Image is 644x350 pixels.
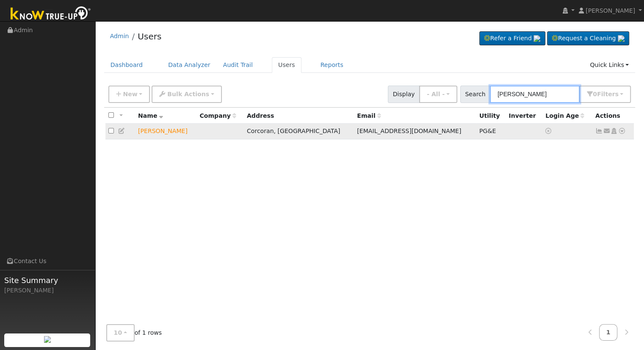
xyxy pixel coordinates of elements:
[595,128,603,134] a: Show Graph
[583,57,635,73] a: Quick Links
[217,57,259,73] a: Audit Trail
[4,286,91,295] div: [PERSON_NAME]
[603,127,611,136] a: manueldsalinas2147@yahoo.com
[104,57,149,73] a: Dashboard
[272,57,301,73] a: Users
[586,7,635,14] span: [PERSON_NAME]
[388,86,420,103] span: Display
[533,35,540,42] img: retrieve
[123,91,137,97] span: New
[545,128,553,134] a: No login access
[547,31,629,46] a: Request a Cleaning
[419,86,457,103] button: - All -
[618,35,625,42] img: retrieve
[357,112,381,119] span: Email
[118,128,126,134] a: Edit User
[545,112,584,119] span: Days since last login
[490,86,580,103] input: Search
[138,112,163,119] span: Name
[152,86,221,103] button: Bulk Actions
[6,5,95,24] img: Know True-Up
[595,111,631,120] div: Actions
[610,128,618,134] a: Login As
[138,31,161,42] a: Users
[114,329,122,336] span: 10
[106,324,135,342] button: 10
[314,57,350,73] a: Reports
[479,128,496,134] span: PG&E
[247,111,351,120] div: Address
[244,124,354,139] td: Corcoran, [GEOGRAPHIC_DATA]
[135,124,196,139] td: Lead
[199,112,236,119] span: Company name
[108,86,150,103] button: New
[599,324,618,341] a: 1
[4,275,91,286] span: Site Summary
[357,128,461,134] span: [EMAIL_ADDRESS][DOMAIN_NAME]
[479,111,503,120] div: Utility
[579,86,631,103] button: 0Filters
[110,33,129,39] a: Admin
[615,91,618,97] span: s
[479,31,545,46] a: Refer a Friend
[162,57,217,73] a: Data Analyzer
[460,86,490,103] span: Search
[167,91,209,97] span: Bulk Actions
[106,324,162,342] span: of 1 rows
[509,111,539,120] div: Inverter
[597,91,619,97] span: Filter
[618,127,626,136] a: Other actions
[44,336,51,343] img: retrieve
